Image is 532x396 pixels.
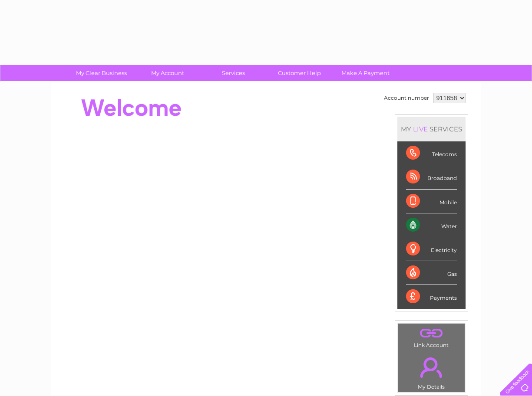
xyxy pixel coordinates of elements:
[406,213,457,237] div: Water
[398,323,465,350] td: Link Account
[406,237,457,261] div: Electricity
[406,285,457,308] div: Payments
[264,65,335,81] a: Customer Help
[398,350,465,393] td: My Details
[400,352,463,383] a: .
[411,125,430,133] div: LIVE
[397,117,466,141] div: MY SERVICES
[400,326,463,341] a: .
[66,65,137,81] a: My Clear Business
[382,91,431,105] td: Account number
[198,65,269,81] a: Services
[330,65,401,81] a: Make A Payment
[132,65,203,81] a: My Account
[406,165,457,189] div: Broadband
[406,261,457,285] div: Gas
[406,141,457,165] div: Telecoms
[406,190,457,213] div: Mobile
